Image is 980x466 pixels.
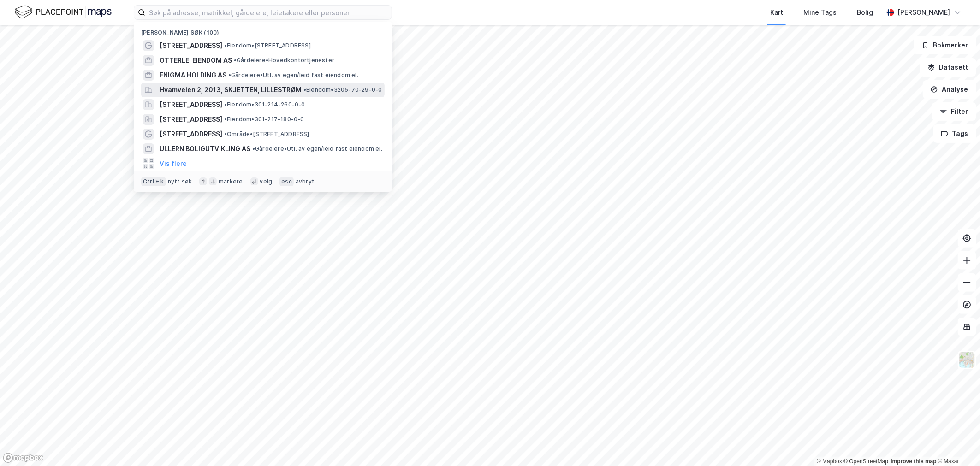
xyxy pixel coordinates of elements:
span: • [228,71,231,78]
span: [STREET_ADDRESS] [160,129,222,140]
span: ENIGMA HOLDING AS [160,70,226,81]
div: Ctrl + k [141,177,166,186]
div: velg [260,178,273,185]
a: Improve this map [891,458,937,465]
div: Kart [770,7,783,18]
button: Tags [933,124,976,143]
div: Bolig [857,7,873,18]
span: Eiendom • 301-214-260-0-0 [224,101,305,108]
button: Bokmerker [914,36,976,54]
span: OTTERLEI EIENDOM AS [160,55,232,66]
span: Hvamveien 2, 2013, SKJETTEN, LILLESTRØM [160,84,302,95]
div: [PERSON_NAME] [898,7,950,18]
a: Mapbox homepage [3,453,43,463]
div: Kontrollprogram for chat [934,422,980,466]
span: Eiendom • [STREET_ADDRESS] [224,42,311,49]
span: Eiendom • 3205-70-29-0-0 [303,86,382,94]
button: Filter [932,102,976,121]
span: • [234,57,237,64]
div: [PERSON_NAME] søk (100) [134,22,392,38]
span: • [224,130,227,137]
div: avbryt [296,178,315,185]
span: [STREET_ADDRESS] [160,99,222,110]
span: Område • [STREET_ADDRESS] [224,130,309,138]
iframe: Chat Widget [934,422,980,466]
input: Søk på adresse, matrikkel, gårdeiere, leietakere eller personer [145,6,392,19]
span: Gårdeiere • Utl. av egen/leid fast eiendom el. [228,71,358,79]
div: Mine Tags [803,7,837,18]
span: Gårdeiere • Hovedkontortjenester [234,57,334,64]
span: • [224,101,227,108]
span: Gårdeiere • Utl. av egen/leid fast eiendom el. [252,145,382,153]
span: [STREET_ADDRESS] [160,40,222,51]
span: ULLERN BOLIGUTVIKLING AS [160,143,250,154]
div: esc [279,177,294,186]
span: • [224,116,227,123]
div: markere [219,178,243,185]
img: logo.f888ab2527a4732fd821a326f86c7f29.svg [15,4,112,20]
a: OpenStreetMap [844,458,889,465]
button: Datasett [920,58,976,77]
span: [STREET_ADDRESS] [160,114,222,125]
img: Z [958,351,976,369]
div: nytt søk [168,178,192,185]
span: Eiendom • 301-217-180-0-0 [224,116,304,123]
span: • [224,42,227,49]
span: • [252,145,255,152]
a: Mapbox [817,458,842,465]
button: Vis flere [160,158,187,169]
button: Analyse [923,80,976,99]
span: • [303,86,306,93]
